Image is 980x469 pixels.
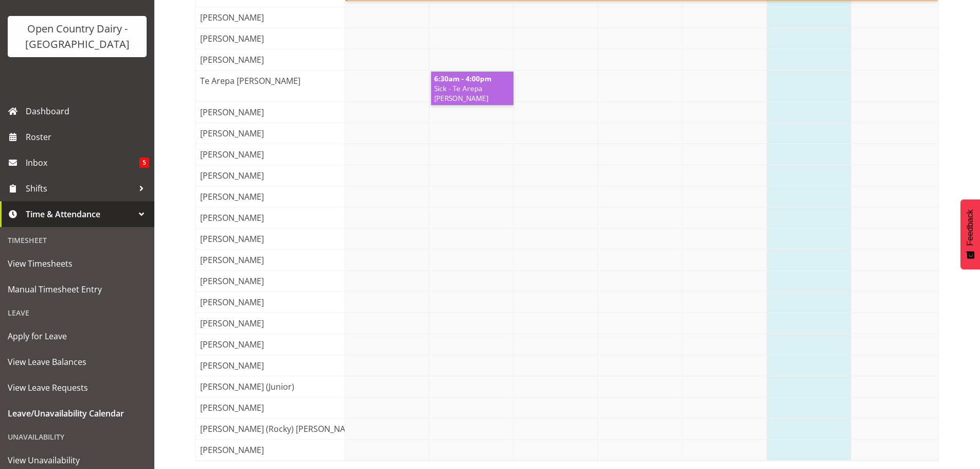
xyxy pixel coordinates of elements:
span: [PERSON_NAME] [198,127,266,140]
span: Manual Timesheet Entry [8,282,147,297]
span: Time & Attendance [26,206,134,222]
span: [PERSON_NAME] [198,254,266,266]
span: Inbox [26,155,139,170]
span: [PERSON_NAME] [198,32,266,45]
span: [PERSON_NAME] [198,190,266,203]
span: Roster [26,129,149,145]
a: Leave/Unavailability Calendar [3,401,152,426]
span: View Unavailability [8,453,147,468]
span: View Timesheets [8,256,147,271]
a: View Timesheets [3,251,152,276]
span: [PERSON_NAME] [198,233,266,245]
div: Open Country Dairy - [GEOGRAPHIC_DATA] [18,21,136,52]
div: Timesheet [3,230,152,251]
span: [PERSON_NAME] [198,11,266,24]
span: [PERSON_NAME] [198,54,266,66]
span: 5 [139,158,149,168]
a: Manual Timesheet Entry [3,276,152,302]
span: [PERSON_NAME] [198,169,266,182]
div: Leave [3,302,152,323]
span: [PERSON_NAME] [198,359,266,372]
span: [PERSON_NAME] [198,106,266,118]
span: [PERSON_NAME] [198,402,266,414]
span: Feedback [966,210,975,246]
span: [PERSON_NAME] (Junior) [198,380,296,393]
div: Unavailability [3,426,152,447]
span: Apply for Leave [8,328,147,344]
span: Shifts [26,181,134,196]
span: [PERSON_NAME] [198,317,266,329]
a: View Leave Requests [3,375,152,401]
span: View Leave Requests [8,380,147,395]
span: [PERSON_NAME] [198,148,266,161]
span: [PERSON_NAME] [198,212,266,224]
span: 6:30am - 4:00pm [433,74,492,83]
span: View Leave Balances [8,354,147,370]
a: Apply for Leave [3,323,152,349]
span: [PERSON_NAME] [198,296,266,308]
span: [PERSON_NAME] [198,444,266,456]
span: [PERSON_NAME] [198,338,266,351]
span: Sick - Te Arepa [PERSON_NAME] [433,83,511,103]
span: Te Arepa [PERSON_NAME] [198,75,302,87]
a: View Leave Balances [3,349,152,375]
span: Dashboard [26,103,149,119]
span: [PERSON_NAME] (Rocky) [PERSON_NAME] [PERSON_NAME] [198,423,427,435]
span: Leave/Unavailability Calendar [8,406,147,421]
button: Feedback - Show survey [960,199,980,269]
span: [PERSON_NAME] [198,275,266,287]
